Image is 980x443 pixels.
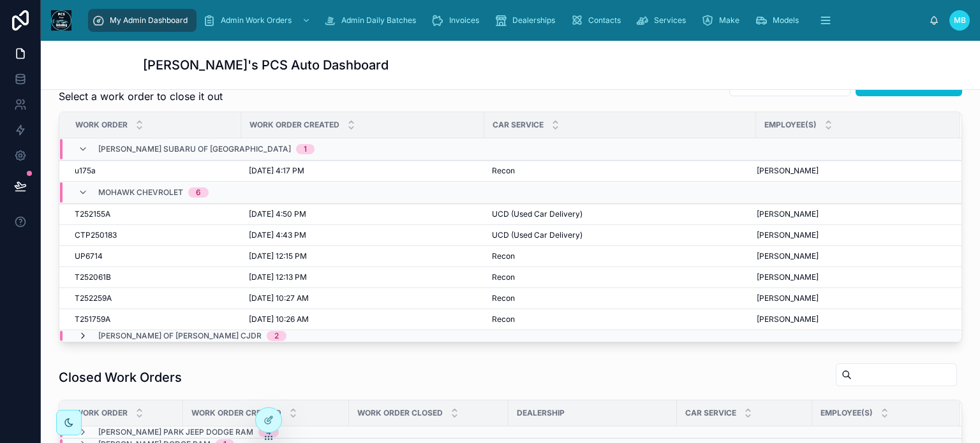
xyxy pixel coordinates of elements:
[427,9,488,32] a: Invoices
[221,15,292,25] span: Admin Work Orders
[75,293,234,303] a: T252259A
[632,9,695,32] a: Services
[75,230,234,240] a: CTP250183
[492,293,748,303] a: Recon
[654,15,686,25] span: Services
[757,251,945,261] a: [PERSON_NAME]
[249,314,477,324] a: [DATE] 10:26 AM
[757,314,819,324] span: [PERSON_NAME]
[588,15,621,25] span: Contacts
[75,408,128,418] span: Work Order
[59,368,182,386] h1: Closed Work Orders
[492,166,748,176] a: Recon
[491,9,564,32] a: Dealerships
[249,293,477,303] a: [DATE] 10:27 AM
[757,166,945,176] a: [PERSON_NAME]
[75,251,103,261] span: UP6714
[75,209,234,219] a: T252155A
[493,120,544,130] span: Car Service
[757,251,819,261] span: [PERSON_NAME]
[249,209,477,219] a: [DATE] 4:50 PM
[492,272,748,282] a: Recon
[51,10,71,31] img: App logo
[757,293,945,303] a: [PERSON_NAME]
[567,9,630,32] a: Contacts
[757,209,819,219] span: [PERSON_NAME]
[757,272,819,282] span: [PERSON_NAME]
[357,408,443,418] span: Work Order Closed
[75,314,110,324] span: T251759A
[954,15,966,25] span: MB
[820,408,873,418] span: Employee(s)
[75,293,112,303] span: T252259A
[75,251,234,261] a: UP6714
[751,9,808,32] a: Models
[304,144,307,154] div: 1
[492,209,583,219] span: UCD (Used Car Delivery)
[757,230,945,240] a: [PERSON_NAME]
[75,166,234,176] a: u175a
[75,314,234,324] a: T251759A
[492,251,515,261] span: Recon
[492,293,515,303] span: Recon
[98,144,291,154] span: [PERSON_NAME] Subaru of [GEOGRAPHIC_DATA]
[492,166,515,176] span: Recon
[249,166,477,176] a: [DATE] 4:17 PM
[757,230,819,240] span: [PERSON_NAME]
[249,120,339,130] span: Work Order Created
[249,314,309,324] span: [DATE] 10:26 AM
[196,187,201,198] div: 6
[757,166,819,176] span: [PERSON_NAME]
[249,272,307,282] span: [DATE] 12:13 PM
[492,314,515,324] span: Recon
[757,209,945,219] a: [PERSON_NAME]
[249,230,306,240] span: [DATE] 4:43 PM
[274,331,279,341] div: 2
[59,89,223,104] span: Select a work order to close it out
[512,15,555,25] span: Dealerships
[75,272,234,282] a: T252061B
[719,15,739,25] span: Make
[341,15,416,25] span: Admin Daily Batches
[757,314,945,324] a: [PERSON_NAME]
[492,230,748,240] a: UCD (Used Car Delivery)
[449,15,479,25] span: Invoices
[98,187,183,198] span: Mohawk Chevrolet
[82,6,929,34] div: scrollable content
[199,9,317,32] a: Admin Work Orders
[757,293,819,303] span: [PERSON_NAME]
[757,272,945,282] a: [PERSON_NAME]
[110,15,188,25] span: My Admin Dashboard
[492,209,748,219] a: UCD (Used Car Delivery)
[98,331,262,341] span: [PERSON_NAME] of [PERSON_NAME] CJDR
[492,272,515,282] span: Recon
[75,209,110,219] span: T252155A
[249,166,304,176] span: [DATE] 4:17 PM
[249,251,307,261] span: [DATE] 12:15 PM
[88,9,197,32] a: My Admin Dashboard
[517,408,565,418] span: Dealership
[492,314,748,324] a: Recon
[764,120,817,130] span: Employee(s)
[320,9,425,32] a: Admin Daily Batches
[492,251,748,261] a: Recon
[191,408,281,418] span: Work Order Created
[75,230,117,240] span: CTP250183
[75,272,111,282] span: T252061B
[98,427,253,437] span: [PERSON_NAME] Park Jeep Dodge Ram
[773,15,799,25] span: Models
[685,408,736,418] span: Car Service
[249,293,309,303] span: [DATE] 10:27 AM
[249,209,306,219] span: [DATE] 4:50 PM
[697,9,748,32] a: Make
[249,272,477,282] a: [DATE] 12:13 PM
[75,166,96,176] span: u175a
[249,251,477,261] a: [DATE] 12:15 PM
[492,230,583,240] span: UCD (Used Car Delivery)
[75,120,128,130] span: Work Order
[143,56,389,74] h1: [PERSON_NAME]'s PCS Auto Dashboard
[249,230,477,240] a: [DATE] 4:43 PM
